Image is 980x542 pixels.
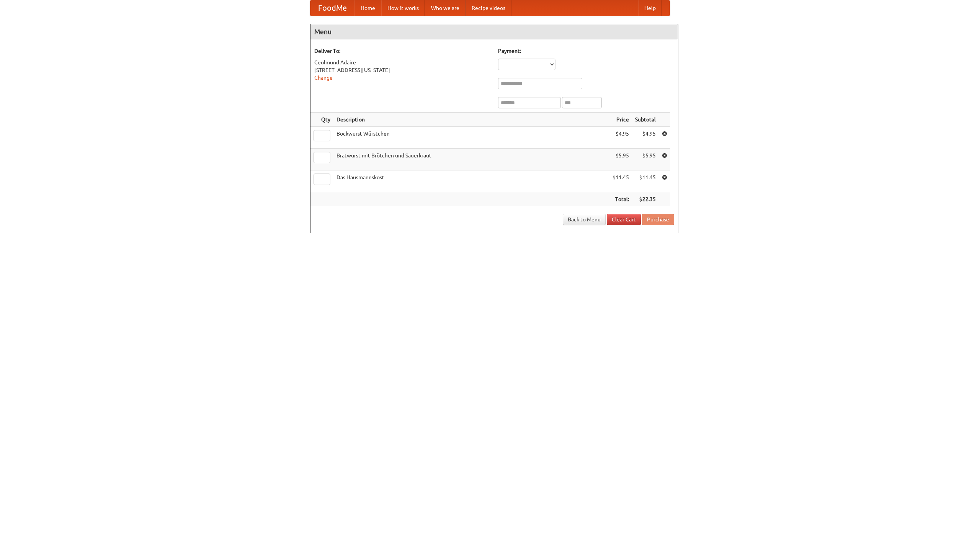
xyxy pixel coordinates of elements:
[498,47,674,55] h5: Payment:
[333,113,609,127] th: Description
[314,59,490,66] div: Ceolmund Adaire
[333,127,609,149] td: Bockwurst Würstchen
[310,113,333,127] th: Qty
[609,127,632,149] td: $4.95
[314,75,333,81] a: Change
[425,0,465,16] a: Who we are
[632,113,659,127] th: Subtotal
[465,0,511,16] a: Recipe videos
[381,0,425,16] a: How it works
[609,170,632,192] td: $11.45
[333,149,609,170] td: Bratwurst mit Brötchen und Sauerkraut
[314,66,490,74] div: [STREET_ADDRESS][US_STATE]
[314,47,490,55] h5: Deliver To:
[310,0,354,16] a: FoodMe
[607,214,641,225] a: Clear Cart
[632,127,659,149] td: $4.95
[632,149,659,170] td: $5.95
[609,113,632,127] th: Price
[310,24,678,39] h4: Menu
[642,214,674,225] button: Purchase
[632,170,659,192] td: $11.45
[609,149,632,170] td: $5.95
[632,192,659,206] th: $22.35
[609,192,632,206] th: Total:
[333,170,609,192] td: Das Hausmannskost
[638,0,662,16] a: Help
[354,0,381,16] a: Home
[563,214,606,225] a: Back to Menu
